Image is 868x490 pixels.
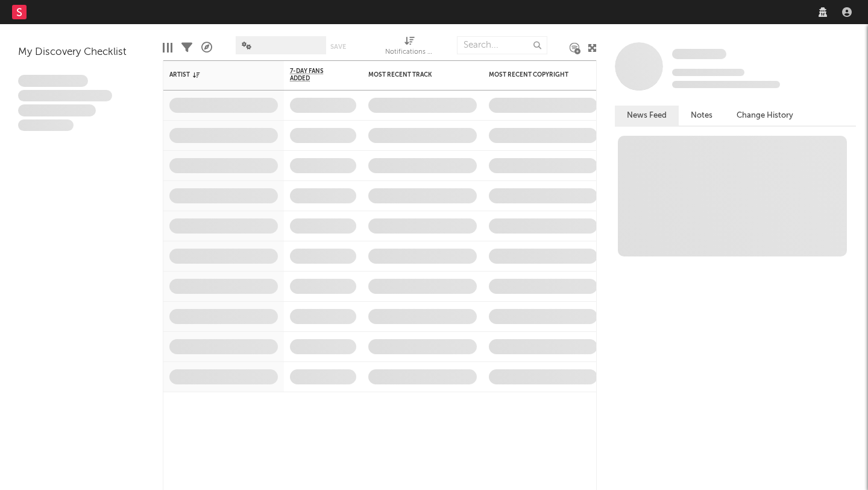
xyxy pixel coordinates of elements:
span: Integer aliquet in purus et [18,90,112,102]
div: Notifications (Artist) [385,45,433,60]
span: 7-Day Fans Added [290,68,338,82]
button: Change History [725,106,805,126]
div: Edit Columns [163,30,172,65]
div: Notifications (Artist) [385,30,433,65]
span: Aliquam viverra [18,119,74,132]
div: Most Recent Track [368,71,459,78]
div: Artist [169,71,260,78]
span: Praesent ac interdum [18,104,96,116]
span: Tracking Since: [DATE] [672,69,744,76]
span: Lorem ipsum dolor [18,75,88,87]
button: News Feed [615,106,679,126]
div: A&R Pipeline [201,30,212,65]
span: Some Artist [672,49,726,59]
button: Notes [679,106,725,126]
div: Filters [181,30,192,65]
div: Most Recent Copyright [489,71,579,78]
a: Some Artist [672,48,726,60]
button: Save [330,43,346,50]
div: My Discovery Checklist [18,45,145,60]
span: 0 fans last week [672,81,780,88]
input: Search... [457,36,547,54]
